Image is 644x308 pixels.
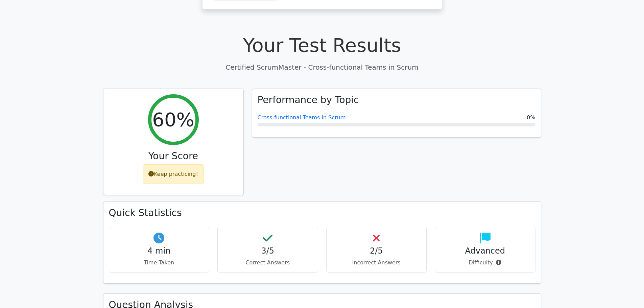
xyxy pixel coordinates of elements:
p: Correct Answers [223,259,312,267]
p: Certified ScrumMaster - Cross-functional Teams in Scrum [103,62,541,72]
h4: 3/5 [223,246,312,256]
h1: Your Test Results [103,34,541,56]
p: Incorrect Answers [332,259,421,267]
h4: 4 min [115,246,204,256]
h2: 60% [152,108,194,131]
div: Keep practicing! [143,164,204,184]
a: Cross-functional Teams in Scrum [258,114,346,121]
h4: 2/5 [332,246,421,256]
h3: Performance by Topic [258,94,359,106]
span: 0% [527,114,535,122]
h3: Your Score [109,150,238,162]
p: Difficulty [440,259,530,267]
h3: Quick Statistics [109,207,535,219]
h4: Advanced [440,246,530,256]
p: Time Taken [115,259,204,267]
